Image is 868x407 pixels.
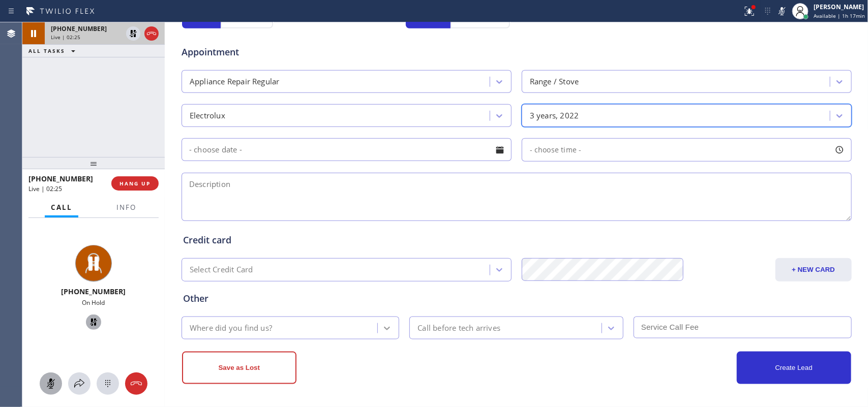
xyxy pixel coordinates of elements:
span: On Hold [82,298,105,307]
button: Save as Lost [182,352,296,384]
button: Unhold Customer [126,26,140,41]
span: [PHONE_NUMBER] [28,174,93,183]
div: Select Credit Card [190,264,253,276]
div: Appliance Repair Regular [190,76,280,87]
span: [PHONE_NUMBER] [51,24,107,33]
div: 3 years, 2022 [530,110,579,121]
div: Other [183,292,850,305]
button: Info [110,198,142,217]
span: - choose time - [530,145,582,154]
button: + NEW CARD [775,258,852,281]
button: Mute [40,372,62,395]
span: Info [116,203,136,212]
span: Live | 02:25 [51,34,80,41]
span: Live | 02:25 [28,184,62,193]
span: Call [51,203,72,212]
div: Credit card [183,233,850,247]
span: Available | 1h 17min [814,12,865,19]
button: ALL TASKS [22,45,85,57]
span: HANG UP [119,180,151,187]
div: Range / Stove [530,76,579,87]
button: Hang up [125,372,147,395]
button: Open directory [68,372,91,395]
input: Service Call Fee [634,317,852,338]
span: Appointment [182,45,404,59]
div: [PERSON_NAME] [814,3,865,11]
button: Call [45,198,78,217]
button: Open dialpad [97,372,119,395]
button: Unhold Customer [86,315,101,330]
input: - choose date - [182,138,512,161]
span: [PHONE_NUMBER] [62,287,126,296]
span: ALL TASKS [28,47,65,54]
div: Where did you find us? [190,322,272,334]
button: HANG UP [111,176,159,191]
button: Mute [775,4,789,18]
button: Create Lead [737,352,851,384]
div: Call before tech arrives [417,322,500,334]
div: Electrolux [190,110,225,121]
button: Hang up [144,26,159,41]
